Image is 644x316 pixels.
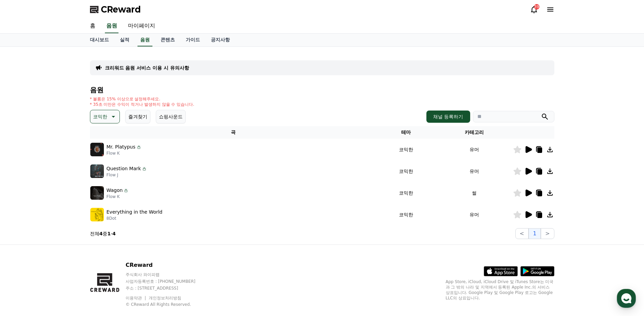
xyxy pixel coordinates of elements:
td: 유머 [436,204,513,225]
td: 썰 [436,182,513,204]
p: 주소 : [STREET_ADDRESS] [126,285,208,291]
span: CReward [101,4,141,15]
img: music [90,186,104,200]
p: * 35초 미만은 수익이 적거나 발생하지 않을 수 있습니다. [90,102,195,107]
img: music [90,208,104,221]
p: © CReward All Rights Reserved. [126,302,208,307]
a: 39 [530,5,538,14]
a: 크리워드 음원 서비스 이용 시 유의사항 [105,64,189,71]
td: 코믹한 [377,204,436,225]
a: 가이드 [180,34,205,46]
p: 8Dot [107,216,163,221]
td: 코믹한 [377,182,436,204]
a: 콘텐츠 [155,34,180,46]
a: 대시보드 [85,34,114,46]
a: 음원 [105,19,118,33]
div: 39 [534,4,539,9]
p: CReward [126,261,208,269]
p: Wagon [107,187,123,194]
td: 코믹한 [377,160,436,182]
button: 코믹한 [90,110,120,123]
p: 전체 중 - [90,230,116,237]
a: 홈 [85,19,101,33]
p: 주식회사 와이피랩 [126,272,208,277]
td: 코믹한 [377,139,436,160]
th: 곡 [90,126,377,139]
p: 사업자등록번호 : [PHONE_NUMBER] [126,279,208,284]
strong: 1 [107,231,111,236]
th: 테마 [377,126,436,139]
a: 마이페이지 [123,19,161,33]
p: Flow K [107,151,142,156]
button: < [515,228,529,239]
a: 개인정보처리방침 [149,296,181,300]
a: 이용약관 [126,296,147,300]
a: CReward [90,4,141,15]
th: 카테고리 [436,126,513,139]
p: Flow K [107,194,129,199]
button: 채널 등록하기 [426,111,470,123]
p: Everything in the World [107,209,163,216]
p: 코믹한 [93,112,107,121]
p: * 볼륨은 15% 이상으로 설정해주세요. [90,96,195,102]
a: 음원 [137,34,152,46]
button: 즐겨찾기 [125,110,150,123]
td: 유머 [436,139,513,160]
p: Flow J [107,172,147,178]
strong: 4 [112,231,116,236]
button: > [541,228,554,239]
img: music [90,164,104,178]
strong: 4 [99,231,103,236]
a: 공지사항 [205,34,235,46]
td: 유머 [436,160,513,182]
button: 1 [529,228,541,239]
a: 실적 [114,34,135,46]
h4: 음원 [90,86,554,94]
p: Question Mark [107,165,141,172]
p: Mr. Platypus [107,143,135,151]
p: App Store, iCloud, iCloud Drive 및 iTunes Store는 미국과 그 밖의 나라 및 지역에서 등록된 Apple Inc.의 서비스 상표입니다. Goo... [446,279,554,301]
button: 쇼핑사운드 [156,110,186,123]
img: music [90,143,104,156]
